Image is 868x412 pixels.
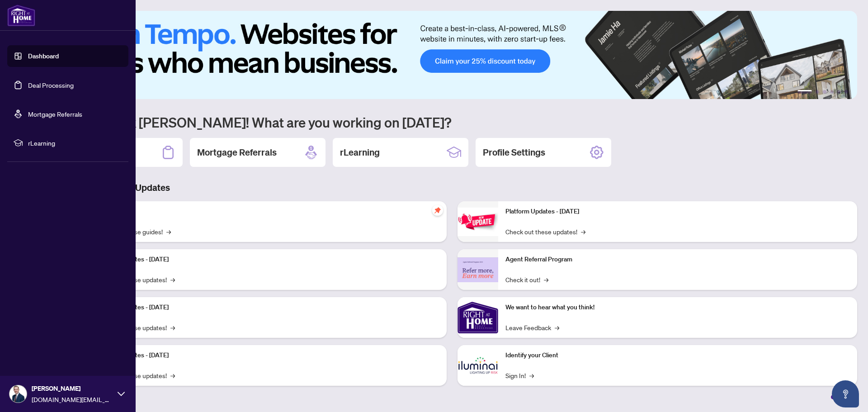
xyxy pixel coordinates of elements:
button: 6 [844,90,848,94]
h1: Welcome back [PERSON_NAME]! What are you working on [DATE]? [47,114,857,131]
img: Slide 0 [47,11,857,99]
span: pushpin [432,205,443,216]
span: → [544,275,548,284]
span: → [170,370,175,380]
h3: Brokerage & Industry Updates [47,181,857,194]
button: 1 [797,90,812,94]
img: Identify your Client [458,345,498,386]
a: Sign In!→ [505,370,534,380]
img: logo [7,5,35,26]
p: Platform Updates - [DATE] [95,350,439,360]
button: 2 [816,90,819,94]
span: → [529,370,534,380]
span: → [166,227,171,237]
p: Platform Updates - [DATE] [505,207,850,217]
p: Platform Updates - [DATE] [95,303,439,313]
span: [DOMAIN_NAME][EMAIL_ADDRESS][DOMAIN_NAME] [32,394,113,404]
p: We want to hear what you think! [505,303,850,313]
p: Platform Updates - [DATE] [95,255,439,265]
a: Deal Processing [28,81,74,89]
span: → [581,227,585,237]
h2: Profile Settings [483,146,545,159]
img: Agent Referral Program [458,257,498,282]
a: Dashboard [28,52,59,60]
h2: rLearning [340,146,380,159]
span: → [170,322,175,332]
span: [PERSON_NAME] [32,384,113,393]
a: Check out these updates!→ [505,227,585,237]
p: Self-Help [95,207,439,217]
span: → [555,322,559,332]
button: 5 [837,90,841,94]
p: Identify your Client [505,350,850,360]
a: Mortgage Referrals [28,110,82,118]
span: rLearning [28,138,122,148]
a: Leave Feedback→ [505,322,559,332]
button: 3 [823,90,826,94]
p: Agent Referral Program [505,255,850,265]
button: Open asap [832,380,859,407]
a: Check it out!→ [505,275,548,284]
button: 4 [830,90,834,94]
img: Profile Icon [9,385,27,403]
h2: Mortgage Referrals [197,146,277,159]
img: Platform Updates - June 23, 2025 [458,208,498,236]
span: → [170,275,175,284]
img: We want to hear what you think! [458,297,498,338]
